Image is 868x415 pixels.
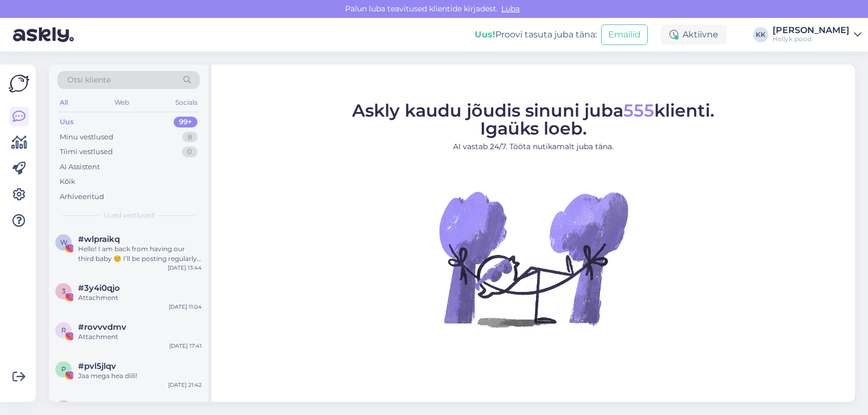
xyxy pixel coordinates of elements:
[436,161,631,356] img: No Chat active
[753,27,768,42] div: KK
[78,361,116,371] span: #pvl5jlqv
[601,24,648,45] button: Emailid
[773,26,850,35] div: [PERSON_NAME]
[60,176,75,187] div: Kõik
[60,132,113,143] div: Minu vestlused
[104,210,154,220] span: Uued vestlused
[60,117,74,127] div: Uus
[62,287,66,295] span: 3
[9,73,29,94] img: Askly Logo
[169,303,202,311] div: [DATE] 11:04
[352,100,714,139] span: Askly kaudu jõudis sinuni juba klienti. Igaüks loeb.
[475,29,495,40] b: Uus!
[169,342,202,350] div: [DATE] 17:41
[168,381,202,389] div: [DATE] 21:42
[773,35,850,43] div: Hellyk pood
[60,146,113,157] div: Tiimi vestlused
[773,26,861,43] a: [PERSON_NAME]Hellyk pood
[78,244,202,264] div: Hello! I am back from having our third baby ☺️ I’ll be posting regularly again and I am open to m...
[661,25,727,44] div: Aktiivne
[475,28,597,41] div: Proovi tasuta juba täna:
[78,332,202,342] div: Attachment
[623,100,654,121] span: 555
[78,283,120,293] span: #3y4i0qjo
[182,146,197,157] div: 0
[60,238,67,246] span: w
[78,322,126,332] span: #rovvvdmv
[78,400,123,410] span: #3eoqfvuy
[182,132,197,143] div: 8
[78,371,202,381] div: Jaa mega hea diili!
[173,95,200,110] div: Socials
[112,95,131,110] div: Web
[168,264,202,272] div: [DATE] 13:44
[58,95,70,110] div: All
[61,365,66,373] span: p
[60,191,104,202] div: Arhiveeritud
[78,234,120,244] span: #wlpraikq
[78,293,202,303] div: Attachment
[67,74,111,86] span: Otsi kliente
[498,4,523,14] span: Luba
[174,117,197,127] div: 99+
[61,326,66,334] span: r
[60,162,100,173] div: AI Assistent
[352,141,714,152] p: AI vastab 24/7. Tööta nutikamalt juba täna.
